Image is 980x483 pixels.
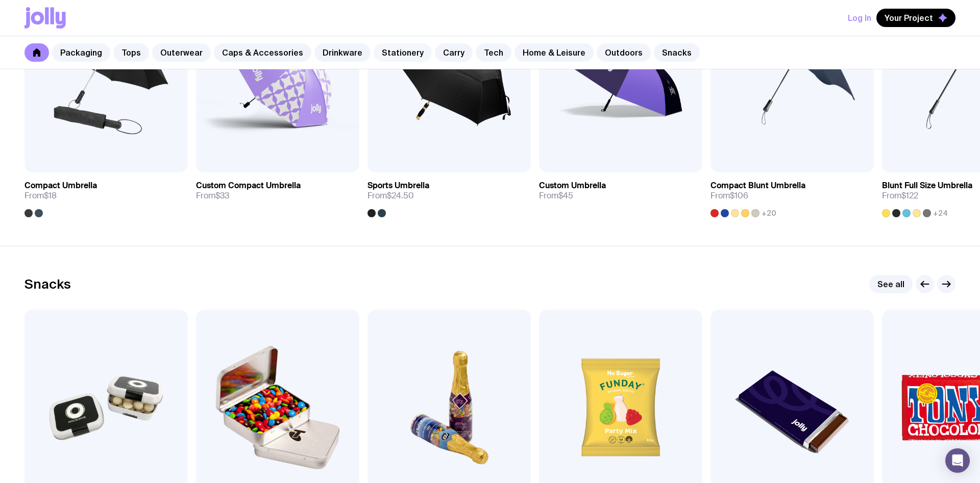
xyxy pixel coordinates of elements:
[24,191,57,201] span: From
[387,190,414,201] span: $24.50
[152,43,211,62] a: Outerwear
[367,172,531,217] a: Sports UmbrellaFrom$24.50
[539,172,702,209] a: Custom UmbrellaFrom$45
[44,190,57,201] span: $18
[597,43,651,62] a: Outdoors
[514,43,594,62] a: Home & Leisure
[374,43,432,62] a: Stationery
[435,43,473,62] a: Carry
[654,43,700,62] a: Snacks
[113,43,149,62] a: Tops
[882,181,972,191] h3: Blunt Full Size Umbrella
[730,190,748,201] span: $106
[710,191,748,201] span: From
[367,181,429,191] h3: Sports Umbrella
[885,13,933,23] span: Your Project
[539,191,573,201] span: From
[24,181,97,191] h3: Compact Umbrella
[710,181,805,191] h3: Compact Blunt Umbrella
[214,43,311,62] a: Caps & Accessories
[24,276,71,292] h2: Snacks
[762,209,776,217] span: +20
[876,9,955,27] button: Your Project
[52,43,110,62] a: Packaging
[848,9,871,27] button: Log In
[196,172,359,209] a: Custom Compact UmbrellaFrom$33
[901,190,918,201] span: $122
[476,43,511,62] a: Tech
[24,172,188,217] a: Compact UmbrellaFrom$18
[869,275,913,293] a: See all
[933,209,948,217] span: +24
[945,448,970,473] div: Open Intercom Messenger
[196,191,229,201] span: From
[539,181,606,191] h3: Custom Umbrella
[710,172,874,217] a: Compact Blunt UmbrellaFrom$106+20
[215,190,229,201] span: $33
[196,181,301,191] h3: Custom Compact Umbrella
[882,191,918,201] span: From
[367,191,414,201] span: From
[314,43,371,62] a: Drinkware
[558,190,573,201] span: $45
